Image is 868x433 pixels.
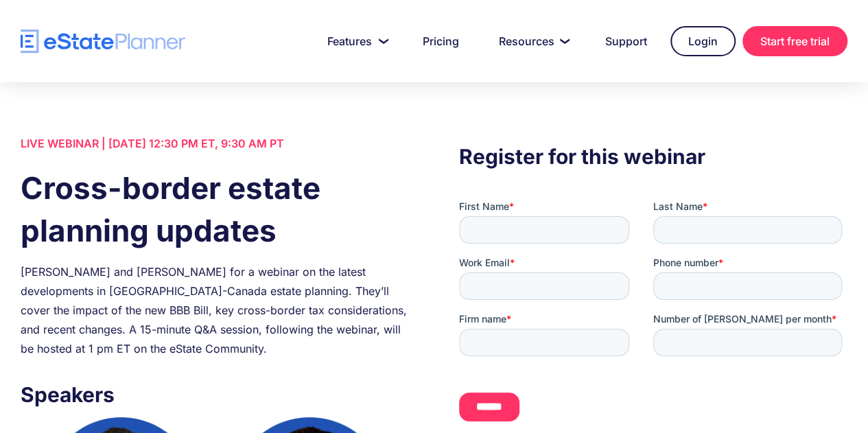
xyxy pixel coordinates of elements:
[21,262,409,358] div: [PERSON_NAME] and [PERSON_NAME] for a webinar on the latest developments in [GEOGRAPHIC_DATA]-Can...
[406,27,476,55] a: Pricing
[21,379,409,410] h3: Speakers
[459,141,847,172] h3: Register for this webinar
[670,26,736,56] a: Login
[482,27,582,55] a: Resources
[21,30,185,54] a: home
[589,27,664,55] a: Support
[459,200,847,432] iframe: Form 0
[311,27,399,55] a: Features
[21,167,409,252] h1: Cross-border estate planning updates
[21,134,409,153] div: LIVE WEBINAR | [DATE] 12:30 PM ET, 9:30 AM PT
[742,26,847,56] a: Start free trial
